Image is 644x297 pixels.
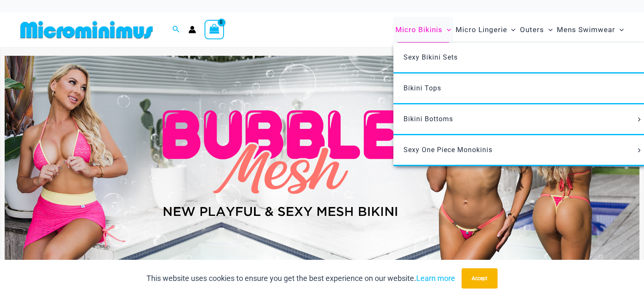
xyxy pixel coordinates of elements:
[393,17,453,43] a: Micro BikinisMenu ToggleMenu Toggle
[518,17,555,43] a: OutersMenu ToggleMenu Toggle
[520,19,544,41] span: Outers
[462,268,498,289] button: Accept
[395,19,442,41] span: Micro Bikinis
[635,148,644,153] span: Menu Toggle
[442,19,451,41] span: Menu Toggle
[455,19,507,41] span: Micro Lingerie
[188,26,196,33] a: Account icon link
[17,20,156,39] img: MM SHOP LOGO FLAT
[392,16,627,44] nav: Site Navigation
[146,272,455,285] p: This website uses cookies to ensure you get the best experience on our website.
[416,274,455,283] a: Learn more
[555,17,626,43] a: Mens SwimwearMenu ToggleMenu Toggle
[507,19,515,41] span: Menu Toggle
[635,117,644,122] span: Menu Toggle
[404,115,453,123] span: Bikini Bottoms
[404,84,441,92] span: Bikini Tops
[404,146,492,154] span: Sexy One Piece Monokinis
[172,25,180,35] a: Search icon link
[544,19,553,41] span: Menu Toggle
[5,56,639,271] img: Bubble Mesh Highlight Pink
[557,19,615,41] span: Mens Swimwear
[404,53,458,61] span: Sexy Bikini Sets
[205,20,224,39] a: View Shopping Cart, empty
[615,19,624,41] span: Menu Toggle
[453,17,517,43] a: Micro LingerieMenu ToggleMenu Toggle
